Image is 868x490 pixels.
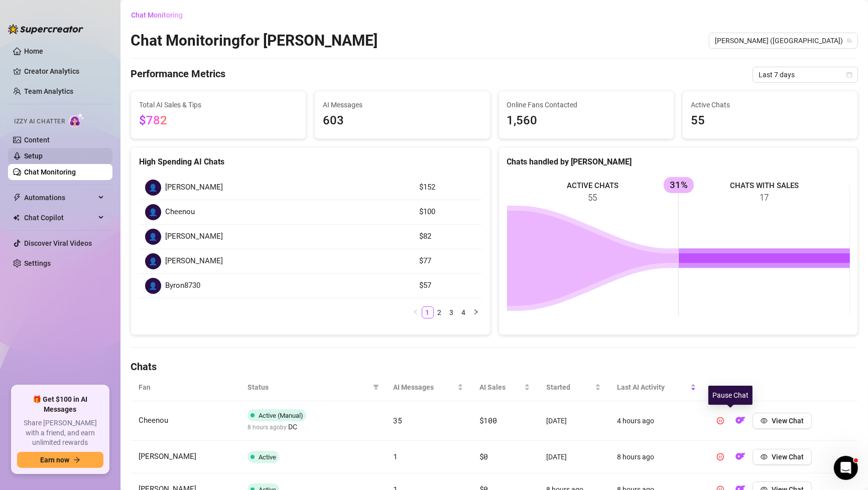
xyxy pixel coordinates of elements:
[131,31,378,50] h2: Chat Monitoring for [PERSON_NAME]
[24,239,92,247] a: Discover Viral Videos
[13,214,20,221] img: Chat Copilot
[422,307,433,318] a: 1
[24,47,43,55] a: Home
[609,441,704,473] td: 8 hours ago
[139,155,482,168] div: High Spending AI Chats
[753,413,812,429] button: View Chat
[458,306,470,318] li: 4
[419,255,476,267] article: $77
[473,309,479,315] span: right
[846,72,852,78] span: calendar
[772,453,804,461] span: View Chat
[732,413,749,429] button: OF
[732,455,749,463] a: OF
[371,380,381,395] span: filter
[40,456,69,464] span: Earn now
[708,386,753,405] div: Pause Chat
[24,63,104,79] a: Creator Analytics
[165,206,195,218] span: Cheenou
[446,307,457,318] a: 3
[759,67,852,82] span: Last 7 days
[145,180,161,196] div: 👤
[471,374,538,401] th: AI Sales
[139,99,298,110] span: Total AI Sales & Tips
[419,280,476,292] article: $57
[145,204,161,220] div: 👤
[393,415,402,425] span: 35
[24,136,50,144] a: Content
[139,113,167,127] span: $782
[131,11,183,19] span: Chat Monitoring
[323,111,481,130] span: 603
[419,182,476,194] article: $152
[24,259,51,267] a: Settings
[732,449,749,465] button: OF
[24,210,95,226] span: Chat Copilot
[259,453,276,461] span: Active
[24,87,73,95] a: Team Analytics
[165,280,200,292] span: Byron8730
[13,194,21,202] span: thunderbolt
[761,417,768,424] span: eye
[323,99,481,110] span: AI Messages
[617,382,688,393] span: Last AI Activity
[479,451,488,461] span: $0
[458,307,469,318] a: 4
[507,155,850,168] div: Chats handled by [PERSON_NAME]
[131,7,191,23] button: Chat Monitoring
[410,306,422,318] button: left
[145,253,161,269] div: 👤
[259,412,303,419] span: Active (Manual)
[24,190,95,206] span: Automations
[17,418,103,448] span: Share [PERSON_NAME] with a friend, and earn unlimited rewards
[846,38,852,44] span: team
[393,451,398,461] span: 1
[479,382,522,393] span: AI Sales
[131,67,225,83] h4: Performance Metrics
[145,278,161,294] div: 👤
[17,452,103,468] button: Earn nowarrow-right
[131,360,858,374] h4: Chats
[761,453,768,460] span: eye
[470,306,482,318] button: right
[538,374,609,401] th: Started
[139,416,168,425] span: Cheenou
[422,306,434,318] li: 1
[24,168,76,176] a: Chat Monitoring
[609,374,704,401] th: Last AI Activity
[735,451,746,461] img: OF
[373,384,379,390] span: filter
[69,113,84,127] img: AI Chatter
[434,307,445,318] a: 2
[715,33,852,48] span: Linda (lindavo)
[410,306,422,318] li: Previous Page
[165,255,223,267] span: [PERSON_NAME]
[609,401,704,441] td: 4 hours ago
[691,99,849,110] span: Active Chats
[546,382,593,393] span: Started
[419,231,476,243] article: $82
[145,229,161,245] div: 👤
[434,306,446,318] li: 2
[732,419,749,427] a: OF
[165,182,223,194] span: [PERSON_NAME]
[717,417,724,424] span: pause-circle
[507,111,666,130] span: 1,560
[538,441,609,473] td: [DATE]
[288,421,297,432] span: DC
[479,415,497,425] span: $100
[24,152,43,160] a: Setup
[247,382,369,393] span: Status
[507,99,666,110] span: Online Fans Contacted
[446,306,458,318] li: 3
[247,424,297,431] span: 8 hours ago by
[834,456,858,480] iframe: Intercom live chat
[131,374,239,401] th: Fan
[17,395,103,414] span: 🎁 Get $100 in AI Messages
[772,417,804,425] span: View Chat
[139,452,196,461] span: [PERSON_NAME]
[419,206,476,218] article: $100
[470,306,482,318] li: Next Page
[717,453,724,460] span: pause-circle
[735,415,746,425] img: OF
